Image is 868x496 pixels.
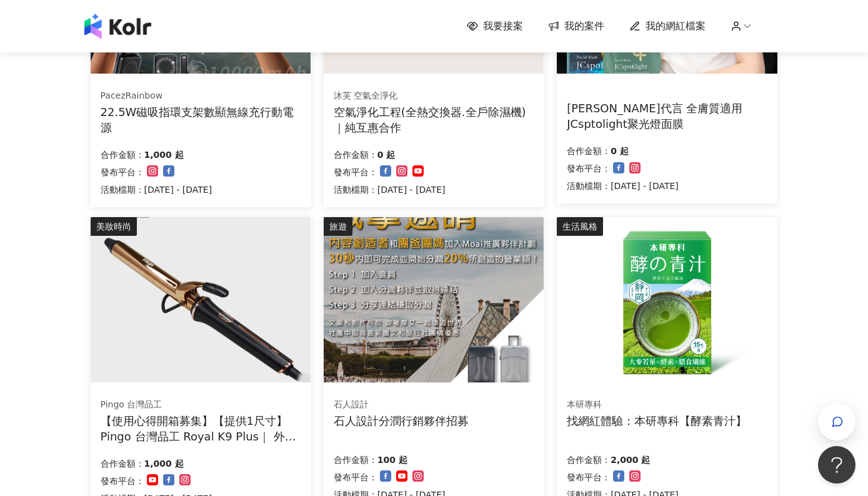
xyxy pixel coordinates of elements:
div: 生活風格 [557,217,603,236]
a: 我的案件 [548,19,604,33]
div: 本研專科 [567,399,747,411]
div: 【使用心得開箱募集】【提供1尺寸】 Pingo 台灣品工 Royal K9 Plus｜ 外噴式負離子加長電棒-革命進化款 [101,413,301,444]
div: Pingo 台灣品工 [101,399,301,411]
p: 發布平台： [567,470,611,485]
p: 活動檔期：[DATE] - [DATE] [567,178,679,193]
p: 合作金額： [334,452,377,467]
p: 2,000 起 [611,452,650,467]
a: 我的網紅檔案 [629,19,706,33]
div: 旅遊 [324,217,352,236]
div: 石人設計分潤行銷夥伴招募 [334,413,469,429]
iframe: Help Scout Beacon - Open [818,446,856,484]
span: 我的網紅檔案 [646,19,706,33]
p: 合作金額： [567,452,611,467]
p: 發布平台： [334,470,377,485]
div: 石人設計 [334,399,469,411]
span: 我的案件 [564,19,604,33]
p: 發布平台： [101,165,144,180]
img: 石人設計行李箱 [324,217,544,382]
p: 1,000 起 [144,147,184,162]
p: 合作金額： [101,147,144,162]
div: 22.5W磁吸指環支架數顯無線充行動電源 [101,104,301,135]
div: 沐芙 空氣全淨化 [334,90,534,102]
span: 我要接案 [483,19,523,33]
p: 發布平台： [101,474,144,489]
div: PacezRainbow [101,90,301,102]
img: logo [84,14,151,39]
a: 我要接案 [467,19,523,33]
img: Pingo 台灣品工 Royal K9 Plus｜ 外噴式負離子加長電棒-革命進化款 [91,217,311,382]
p: 0 起 [377,147,396,162]
p: 合作金額： [334,147,377,162]
p: 發布平台： [334,165,377,180]
div: [PERSON_NAME]代言 全膚質適用 JCsptolight聚光燈面膜 [567,100,767,132]
p: 0 起 [611,143,629,158]
p: 1,000 起 [144,456,184,471]
p: 合作金額： [567,143,611,158]
div: 空氣淨化工程(全熱交換器.全戶除濕機)｜純互惠合作 [334,104,534,135]
p: 合作金額： [101,456,144,471]
img: 酵素青汁 [557,217,777,382]
div: 美妝時尚 [91,217,137,236]
p: 活動檔期：[DATE] - [DATE] [101,182,212,197]
p: 發布平台： [567,161,611,176]
p: 100 起 [377,452,407,467]
p: 活動檔期：[DATE] - [DATE] [334,182,446,197]
div: 找網紅體驗：本研專科【酵素青汁】 [567,413,747,429]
